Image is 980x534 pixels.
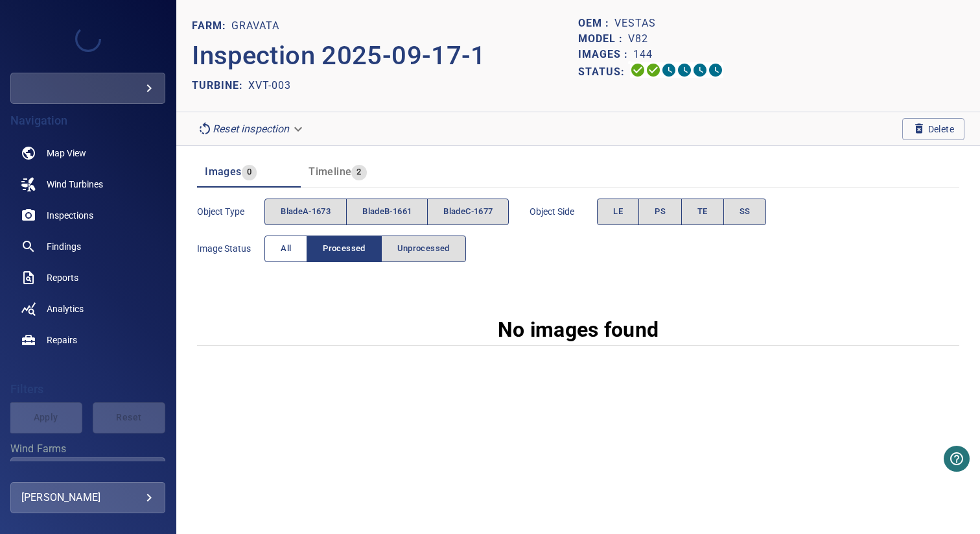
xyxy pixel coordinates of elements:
button: PS [638,199,682,225]
h4: Navigation [10,114,165,127]
span: 2 [351,165,366,180]
span: bladeB-1661 [362,204,412,219]
span: Object Side [530,205,597,218]
p: No images found [498,314,659,345]
div: arthwindvestas [10,73,165,104]
svg: Selecting 0% [661,62,677,78]
button: Delete [902,118,964,140]
p: TURBINE: [192,78,248,93]
span: bladeC-1677 [443,204,493,219]
div: Wind Farms [10,457,165,489]
span: Unprocessed [397,241,450,256]
div: objectType [264,199,509,225]
em: Reset inspection [213,123,289,135]
p: OEM : [578,16,614,31]
p: Model : [578,31,628,47]
a: inspections noActive [10,200,165,231]
h4: Filters [10,383,165,396]
span: Inspections [47,209,93,222]
span: Repairs [47,334,77,346]
span: bladeA-1673 [281,204,331,219]
span: Delete [913,122,954,136]
span: Reports [47,271,78,284]
svg: Data Formatted 100% [646,62,661,78]
p: GRAVATA [231,18,279,34]
div: Reset inspection [192,117,310,140]
button: Unprocessed [381,236,466,262]
span: Timeline [309,165,351,178]
label: Wind Farms [10,444,165,454]
a: windturbines noActive [10,169,165,200]
p: Vestas [614,16,656,31]
span: Map View [47,147,86,160]
svg: Matching 0% [692,62,708,78]
button: LE [597,199,639,225]
span: Analytics [47,302,84,315]
span: TE [697,204,708,219]
a: repairs noActive [10,324,165,356]
span: Object type [197,205,264,218]
div: imageStatus [264,236,466,262]
div: objectSide [597,199,766,225]
button: Processed [307,236,381,262]
button: bladeA-1673 [264,199,347,225]
p: FARM: [192,18,231,34]
p: Status: [578,62,630,81]
p: V82 [628,31,648,47]
span: PS [655,204,666,219]
button: SS [723,199,767,225]
svg: Classification 0% [708,62,723,78]
a: reports noActive [10,262,165,293]
span: Wind Turbines [47,178,103,191]
a: map noActive [10,138,165,169]
p: XVT-003 [248,78,291,93]
span: 0 [242,165,257,180]
span: Image Status [197,242,264,255]
span: Findings [47,240,81,253]
button: bladeC-1677 [427,199,509,225]
button: bladeB-1661 [346,199,428,225]
span: Images [205,165,241,178]
p: Inspection 2025-09-17-1 [192,36,578,75]
span: Processed [323,241,365,256]
button: All [264,236,307,262]
span: LE [613,204,623,219]
button: TE [681,199,724,225]
span: All [281,241,291,256]
p: 144 [633,47,653,62]
p: Images : [578,47,633,62]
span: SS [740,204,751,219]
svg: ML Processing 0% [677,62,692,78]
a: analytics noActive [10,293,165,324]
svg: Uploading 100% [630,62,646,78]
div: [PERSON_NAME] [21,487,154,508]
a: findings noActive [10,231,165,262]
